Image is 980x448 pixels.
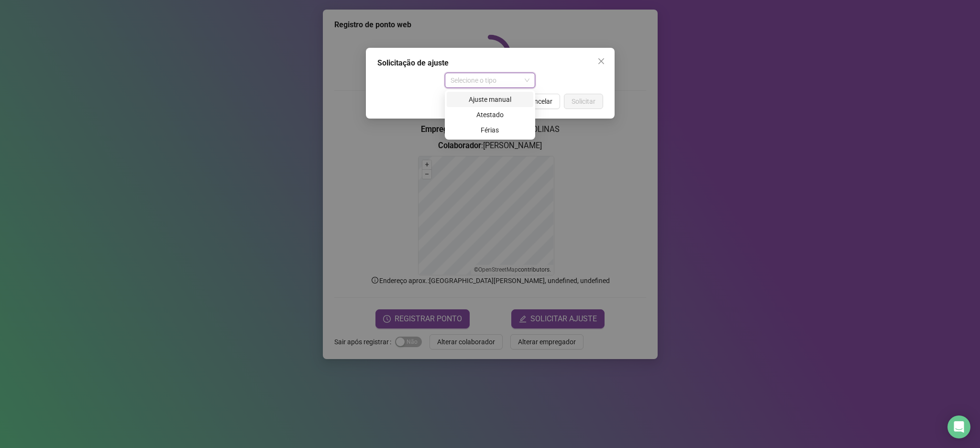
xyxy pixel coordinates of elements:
[452,109,528,120] div: Atestado
[947,415,970,438] div: Open Intercom Messenger
[451,73,529,87] span: Selecione o tipo
[447,92,533,107] div: Ajuste manual
[452,125,528,135] div: Férias
[518,94,560,109] button: Cancelar
[377,57,603,69] div: Solicitação de ajuste
[594,54,609,69] button: Close
[597,57,605,65] span: close
[526,96,552,107] span: Cancelar
[564,94,603,109] button: Solicitar
[452,94,528,105] div: Ajuste manual
[447,122,533,138] div: Férias
[447,107,533,122] div: Atestado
